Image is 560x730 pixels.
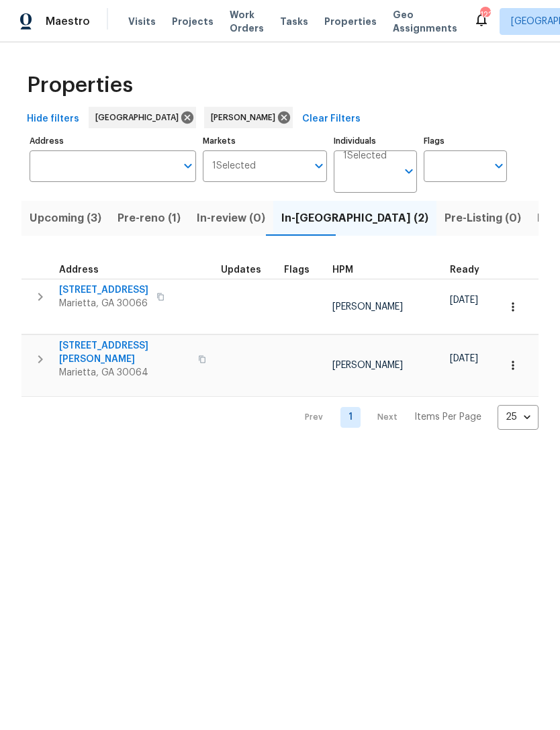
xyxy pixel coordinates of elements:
[27,111,79,128] span: Hide filters
[302,111,361,128] span: Clear Filters
[281,209,428,228] span: In-[GEOGRAPHIC_DATA] (2)
[172,15,214,28] span: Projects
[450,295,478,305] span: [DATE]
[450,265,492,275] div: Earliest renovation start date (first business day after COE or Checkout)
[480,8,489,21] div: 122
[334,137,417,145] label: Individuals
[95,111,184,124] span: [GEOGRAPHIC_DATA]
[297,107,366,132] button: Clear Filters
[230,8,264,35] span: Work Orders
[59,265,99,275] span: Address
[27,79,133,92] span: Properties
[445,209,521,228] span: Pre-Listing (0)
[128,15,156,28] span: Visits
[46,15,90,28] span: Maestro
[343,150,387,162] span: 1 Selected
[400,162,418,181] button: Open
[332,361,403,370] span: [PERSON_NAME]
[292,405,539,430] nav: Pagination Navigation
[204,107,293,128] div: [PERSON_NAME]
[310,156,328,175] button: Open
[489,156,508,175] button: Open
[30,209,101,228] span: Upcoming (3)
[118,209,181,228] span: Pre-reno (1)
[179,156,197,175] button: Open
[59,297,148,310] span: Marietta, GA 30066
[280,17,308,26] span: Tasks
[393,8,457,35] span: Geo Assignments
[450,354,478,363] span: [DATE]
[324,15,377,28] span: Properties
[21,107,85,132] button: Hide filters
[89,107,196,128] div: [GEOGRAPHIC_DATA]
[197,209,265,228] span: In-review (0)
[203,137,328,145] label: Markets
[424,137,507,145] label: Flags
[340,407,361,428] a: Goto page 1
[212,161,256,172] span: 1 Selected
[332,302,403,312] span: [PERSON_NAME]
[211,111,281,124] span: [PERSON_NAME]
[332,265,353,275] span: HPM
[284,265,310,275] span: Flags
[221,265,261,275] span: Updates
[59,339,190,366] span: [STREET_ADDRESS][PERSON_NAME]
[59,283,148,297] span: [STREET_ADDRESS]
[414,410,481,424] p: Items Per Page
[450,265,479,275] span: Ready
[498,400,539,435] div: 25
[59,366,190,379] span: Marietta, GA 30064
[30,137,196,145] label: Address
